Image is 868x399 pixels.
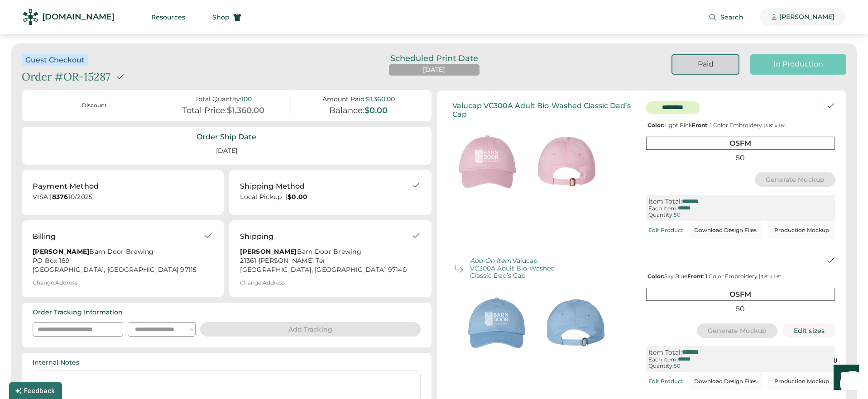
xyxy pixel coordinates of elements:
[783,323,835,338] button: Edit sizes
[423,66,445,75] div: [DATE]
[767,372,835,390] button: Production Mockup
[33,308,123,317] div: Order Tracking Information
[38,102,151,109] div: Discount
[646,273,835,280] div: Sky Blue : 1 Color Embroidery |
[648,205,678,212] div: Each Item:
[761,274,781,280] font: 3.8" x 1.6"
[240,247,297,256] strong: [PERSON_NAME]
[674,363,681,369] div: 50
[182,106,227,116] div: Total Price:
[240,231,273,242] div: Shipping
[329,106,364,116] div: Balance:
[648,349,682,356] div: Item Total:
[648,198,682,205] div: Item Total:
[52,193,68,201] strong: 8376
[240,280,285,286] div: Change Address
[33,181,99,192] div: Payment Method
[755,172,836,187] button: Generate Mockup
[687,273,703,280] strong: Front
[646,303,835,315] div: 50
[42,11,115,23] div: [DOMAIN_NAME]
[536,283,615,362] img: generate-image
[364,106,388,116] div: $0.00
[646,137,835,150] div: OSFM
[470,257,561,280] div: Valucap VC300A Adult Bio-Washed Classic Dad’s Cap
[448,122,527,201] img: generate-image
[674,212,681,218] div: 50
[33,231,56,242] div: Billing
[648,212,674,218] div: Quantity:
[33,358,79,367] div: Internal Notes
[683,59,728,69] div: Paid
[698,8,754,26] button: Search
[646,152,835,164] div: 50
[527,122,606,201] img: generate-image
[647,273,664,280] strong: Color:
[212,14,230,20] span: Shop
[646,288,835,301] div: OSFM
[322,95,366,103] div: Amount Paid:
[227,106,264,116] div: $1,360.00
[241,95,252,103] div: 100
[692,122,707,128] strong: Front
[767,221,835,239] button: Production Mockup
[825,358,864,397] iframe: Front Chat
[647,122,664,128] strong: Color:
[452,101,638,119] div: Valucap VC300A Adult Bio-Washed Classic Dad’s Cap
[470,256,513,265] em: Add-On Item:
[378,54,491,62] div: Scheduled Print Date
[33,247,89,256] strong: [PERSON_NAME]
[648,363,674,369] div: Quantity:
[288,193,307,201] strong: $0.00
[22,69,110,85] div: Order #OR-15287
[23,9,38,25] img: Rendered Logo - Screens
[761,59,835,69] div: In Production
[240,193,411,202] div: Local Pickup |
[33,247,204,275] div: Barn Door Brewing PO Box 189 [GEOGRAPHIC_DATA], [GEOGRAPHIC_DATA] 97115
[689,221,762,239] button: Download Design Files
[720,14,743,20] span: Search
[697,323,778,338] button: Generate Mockup
[457,283,536,362] img: generate-image
[240,181,305,192] div: Shipping Method
[648,356,678,363] div: Each Item:
[25,55,85,65] div: Guest Checkout
[201,8,252,26] button: Shop
[195,95,241,103] div: Total Quantity:
[648,227,683,233] div: Edit Product
[200,322,421,337] button: Add Tracking
[140,8,196,26] button: Resources
[33,280,77,286] div: Change Address
[33,193,213,204] div: VISA | 10/2025
[646,122,835,128] div: Light Pink : 1 Color Embroidery |
[240,247,411,275] div: Barn Door Brewing 21361 [PERSON_NAME] Ter [GEOGRAPHIC_DATA], [GEOGRAPHIC_DATA] 97140
[689,372,762,390] button: Download Design Files
[197,132,256,142] div: Order Ship Date
[366,95,395,103] div: $1,360.00
[779,13,834,22] div: [PERSON_NAME]
[648,378,683,385] div: Edit Product
[205,143,248,159] div: [DATE]
[765,123,786,128] font: 3.8" x 1.6"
